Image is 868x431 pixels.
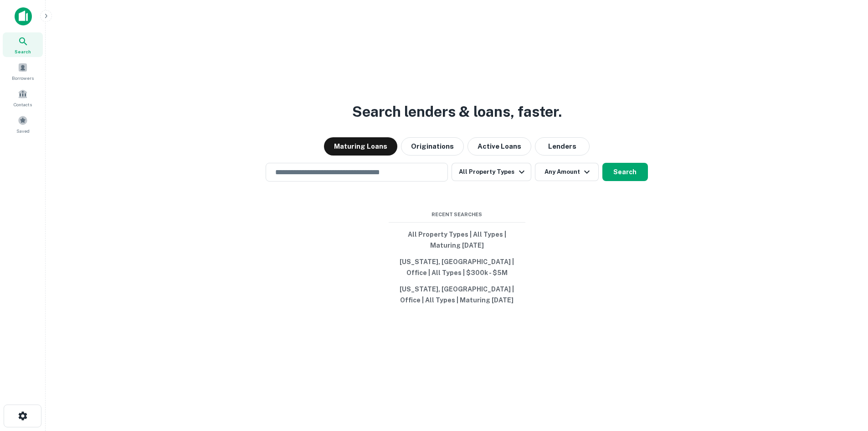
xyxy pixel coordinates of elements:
span: Recent Searches [389,211,525,218]
a: Contacts [3,85,43,110]
span: Saved [16,127,30,135]
button: Search [602,163,648,181]
button: Maturing Loans [324,137,397,156]
span: Borrowers [12,74,34,82]
button: Active Loans [467,137,531,156]
button: Originations [401,137,464,156]
h3: Search lenders & loans, faster. [352,101,562,123]
a: Borrowers [3,59,43,83]
a: Saved [3,112,43,136]
button: Lenders [535,137,590,156]
iframe: Chat Widget [822,358,868,402]
img: capitalize-icon.png [15,7,32,26]
span: Search [15,48,31,55]
button: All Property Types [452,163,531,181]
button: [US_STATE], [GEOGRAPHIC_DATA] | Office | All Types | $300k - $5M [389,254,525,281]
button: [US_STATE], [GEOGRAPHIC_DATA] | Office | All Types | Maturing [DATE] [389,281,525,308]
button: Any Amount [535,163,599,181]
a: Search [3,32,43,57]
span: Contacts [14,101,32,108]
button: All Property Types | All Types | Maturing [DATE] [389,226,525,254]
